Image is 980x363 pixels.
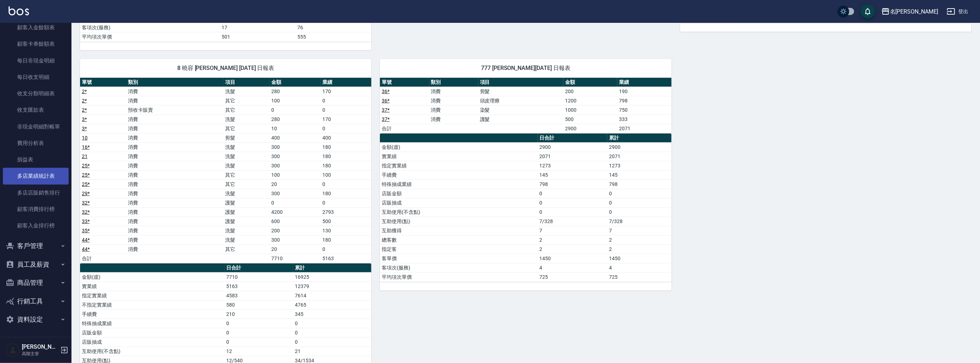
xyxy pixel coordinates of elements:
td: 0 [321,180,372,189]
td: 2 [538,244,608,254]
td: 280 [269,115,321,124]
th: 金額 [269,78,321,87]
td: 750 [617,105,671,115]
td: 12379 [293,282,371,291]
th: 業績 [321,78,372,87]
td: 合計 [380,124,429,133]
td: 180 [321,142,372,152]
td: 1200 [563,96,617,105]
td: 0 [293,328,371,337]
td: 725 [607,272,671,282]
a: 顧客入金排行榜 [3,217,69,234]
th: 類別 [126,78,223,87]
td: 798 [607,180,671,189]
td: 店販抽成 [80,337,225,347]
td: 消費 [126,124,223,133]
button: 登出 [944,5,971,18]
td: 互助獲得 [380,226,538,235]
td: 護髮 [223,198,269,207]
td: 0 [293,319,371,328]
td: 7710 [225,272,293,282]
td: 0 [538,198,608,207]
th: 單號 [80,78,126,87]
td: 護髮 [223,217,269,226]
td: 130 [321,226,372,235]
td: 指定客 [380,244,538,254]
td: 0 [538,189,608,198]
td: 不指定實業績 [80,300,225,309]
td: 其它 [223,244,269,254]
td: 1450 [607,254,671,263]
a: 收支匯款表 [3,102,69,118]
td: 725 [538,272,608,282]
td: 金額(虛) [380,142,538,152]
td: 200 [269,226,321,235]
td: 指定實業績 [380,161,538,170]
th: 累計 [607,133,671,143]
td: 0 [321,244,372,254]
td: 指定實業績 [80,291,225,300]
td: 消費 [126,217,223,226]
td: 店販金額 [380,189,538,198]
a: 顧客消費排行榜 [3,201,69,217]
td: 0 [538,207,608,217]
img: Logo [9,6,29,15]
th: 業績 [617,78,671,87]
td: 消費 [126,207,223,217]
table: a dense table [80,78,371,263]
td: 4 [607,263,671,272]
a: 每日收支明細 [3,69,69,85]
table: a dense table [380,78,671,133]
td: 4583 [225,291,293,300]
a: 非現金明細對帳單 [3,119,69,135]
td: 17 [220,23,296,32]
button: save [861,4,875,19]
td: 染髮 [478,105,563,115]
td: 170 [321,115,372,124]
td: 洗髮 [223,235,269,244]
td: 洗髮 [223,152,269,161]
a: 多店店販銷售排行 [3,185,69,201]
td: 2900 [563,124,617,133]
img: Person [6,343,20,357]
td: 798 [538,180,608,189]
th: 累計 [293,263,371,273]
td: 洗髮 [223,189,269,198]
th: 項目 [223,78,269,87]
td: 0 [607,207,671,217]
td: 4 [538,263,608,272]
td: 平均項次單價 [80,32,220,41]
td: 300 [269,189,321,198]
td: 300 [269,142,321,152]
a: 費用分析表 [3,135,69,151]
td: 消費 [429,87,478,96]
td: 客單價 [380,254,538,263]
td: 345 [293,309,371,319]
td: 金額(虛) [80,272,225,282]
td: 100 [321,170,372,180]
td: 其它 [223,124,269,133]
td: 消費 [126,152,223,161]
td: 200 [563,87,617,96]
th: 類別 [429,78,478,87]
td: 其它 [223,180,269,189]
th: 單號 [380,78,429,87]
td: 客項次(服務) [380,263,538,272]
button: 名[PERSON_NAME] [878,4,941,19]
td: 5163 [225,282,293,291]
td: 實業績 [380,152,538,161]
td: 特殊抽成業績 [380,180,538,189]
td: 2 [607,244,671,254]
td: 消費 [126,189,223,198]
td: 消費 [429,105,478,115]
td: 580 [225,300,293,309]
td: 501 [220,32,296,41]
td: 剪髮 [223,133,269,142]
td: 2900 [538,142,608,152]
td: 7/328 [607,217,671,226]
td: 210 [225,309,293,319]
th: 日合計 [538,133,608,143]
td: 500 [563,115,617,124]
td: 洗髮 [223,161,269,170]
h5: [PERSON_NAME] [22,343,58,351]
